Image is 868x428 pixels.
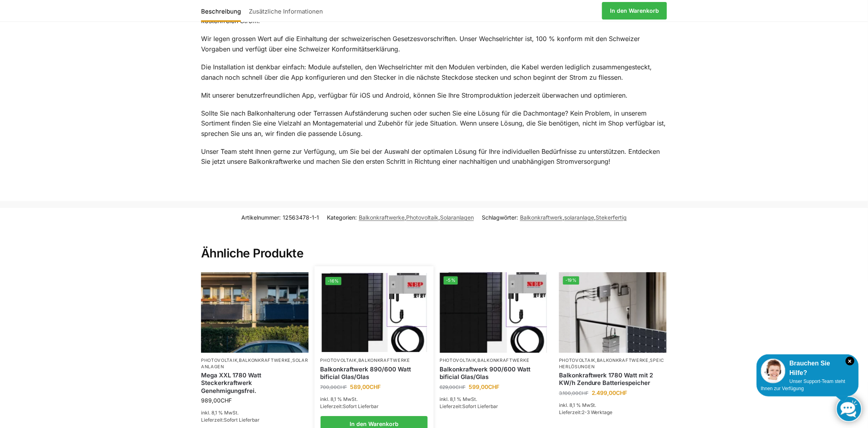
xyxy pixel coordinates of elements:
[559,409,613,415] span: Lieferzeit:
[321,396,428,403] p: inkl. 8,1 % MwSt.
[201,357,309,370] p: , ,
[761,359,786,383] img: Customer service
[201,272,309,353] img: 2 Balkonkraftwerke
[462,403,498,409] span: Sofort Lieferbar
[559,357,665,369] a: Speicherlösungen
[440,365,547,381] a: Balkonkraftwerk 900/600 Watt bificial Glas/Glas
[201,397,232,404] bdi: 989,00
[616,389,628,396] span: CHF
[321,357,428,363] p: ,
[469,383,499,390] bdi: 599,00
[201,34,667,54] p: Wir legen grossen Wert auf die Einhaltung der schweizerischen Gesetzesvorschriften. Unser Wechsel...
[520,214,563,221] a: Balkonkraftwerk
[482,213,627,222] span: Schlagwörter: , ,
[559,371,667,387] a: Balkonkraftwerk 1780 Watt mit 2 KW/h Zendure Batteriespeicher
[440,272,547,353] a: -5%Bificiales Hochleistungsmodul
[321,365,428,381] a: Balkonkraftwerk 890/600 Watt bificial Glas/Glas
[241,213,319,222] span: Artikelnummer:
[559,272,667,353] a: -19%Zendure-solar-flow-Batteriespeicher für Balkonkraftwerke
[321,357,357,363] a: Photovoltaik
[221,397,232,404] span: CHF
[761,379,845,391] span: Unser Support-Team steht Ihnen zur Verfügung
[440,357,476,363] a: Photovoltaik
[440,384,465,390] bdi: 629,00
[440,272,547,353] img: Bificiales Hochleistungsmodul
[201,90,667,101] p: Mit unserer benutzerfreundlichen App, verfügbar für iOS und Android, können Sie Ihre Stromprodukt...
[761,359,854,378] div: Brauchen Sie Hilfe?
[327,213,474,222] span: Kategorien: , ,
[559,357,667,370] p: , ,
[579,390,588,396] span: CHF
[564,214,594,221] a: solaranlage
[488,383,499,390] span: CHF
[350,383,381,390] bdi: 589,00
[201,357,308,369] a: Solaranlagen
[440,214,474,221] a: Solaranlagen
[321,403,379,409] span: Lieferzeit:
[201,147,667,167] p: Unser Team steht Ihnen gerne zur Verfügung, um Sie bei der Auswahl der optimalen Lösung für Ihre ...
[440,357,547,363] p: ,
[337,384,347,390] span: CHF
[597,357,649,363] a: Balkonkraftwerke
[239,357,291,363] a: Balkonkraftwerke
[359,214,405,221] a: Balkonkraftwerke
[582,409,613,415] span: 2-3 Werktage
[321,384,347,390] bdi: 700,00
[440,396,547,403] p: inkl. 8,1 % MwSt.
[596,214,627,221] a: Stekerfertig
[559,272,667,353] img: Zendure-solar-flow-Batteriespeicher für Balkonkraftwerke
[846,357,854,365] i: Schließen
[201,371,309,395] a: Mega XXL 1780 Watt Steckerkraftwerk Genehmigungsfrei.
[358,357,410,363] a: Balkonkraftwerke
[201,357,237,363] a: Photovoltaik
[370,383,381,390] span: CHF
[559,357,595,363] a: Photovoltaik
[559,390,588,396] bdi: 3.100,00
[321,273,427,352] a: -16%Bificiales Hochleistungsmodul
[592,389,628,396] bdi: 2.499,00
[201,417,260,423] span: Lieferzeit:
[201,409,309,416] p: inkl. 8,1 % MwSt.
[456,384,465,390] span: CHF
[201,227,667,261] h2: Ähnliche Produkte
[440,403,498,409] span: Lieferzeit:
[283,214,319,221] span: 12563478-1-1
[406,214,438,221] a: Photovoltaik
[321,273,427,352] img: Bificiales Hochleistungsmodul
[224,417,260,423] span: Sofort Lieferbar
[201,62,667,82] p: Die Installation ist denkbar einfach: Module aufstellen, den Wechselrichter mit den Modulen verbi...
[559,402,667,409] p: inkl. 8,1 % MwSt.
[477,357,529,363] a: Balkonkraftwerke
[343,403,379,409] span: Sofort Lieferbar
[201,108,667,139] p: Sollte Sie nach Balkonhalterung oder Terrassen Aufständerung suchen oder suchen Sie eine Lösung f...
